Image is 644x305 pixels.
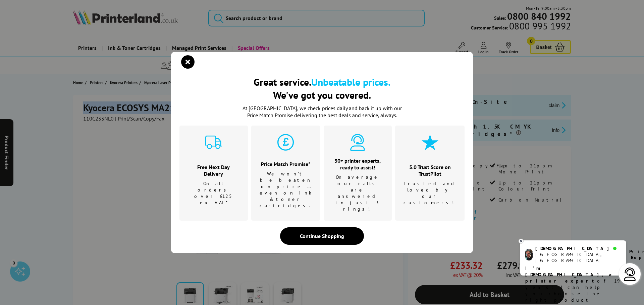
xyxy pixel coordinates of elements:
[260,161,312,167] h3: Price Match Promise*
[205,134,222,151] img: delivery-cyan.svg
[332,174,384,212] p: On average our calls are answered in just 3 rings!
[525,265,614,284] b: I'm [DEMOGRAPHIC_DATA], a printer expert
[188,164,239,177] h3: Free Next Day Delivery
[535,245,621,251] div: [DEMOGRAPHIC_DATA]
[535,251,621,263] div: [GEOGRAPHIC_DATA], [GEOGRAPHIC_DATA]
[280,227,364,245] div: Continue Shopping
[525,249,533,260] img: chris-livechat.png
[404,164,456,177] h3: 5.0 Trust Score on TrustPilot
[404,180,456,206] p: Trusted and loved by our customers!
[188,180,239,206] p: On all orders over £125 ex VAT*
[179,75,465,101] h2: Great service. We've got you covered.
[623,268,637,281] img: user-headset-light.svg
[311,75,390,88] b: Unbeatable prices.
[525,265,621,303] p: of 19 years! I can help you choose the right product
[183,57,193,67] button: close modal
[422,134,438,151] img: star-cyan.svg
[260,171,312,209] p: We won't be beaten on price …even on ink & toner cartridges.
[238,105,406,119] p: At [GEOGRAPHIC_DATA], we check prices daily and back it up with our Price Match Promise deliverin...
[277,134,294,151] img: price-promise-cyan.svg
[349,134,366,151] img: expert-cyan.svg
[332,157,384,171] h3: 30+ printer experts, ready to assist!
